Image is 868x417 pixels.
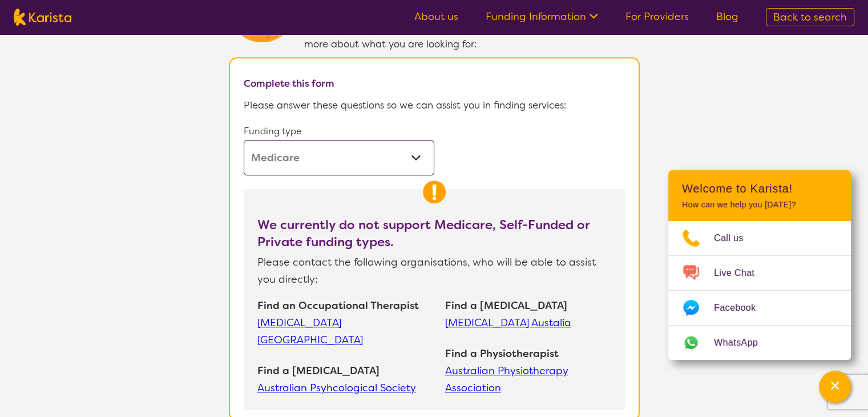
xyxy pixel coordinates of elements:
b: Complete this form [244,77,334,90]
span: Back to search [773,10,847,24]
a: Funding Information [486,10,598,23]
span: WhatsApp [714,334,772,351]
span: Facebook [714,299,769,316]
a: Australian Psyhcological Society [257,379,434,396]
img: Karista logo [14,9,71,26]
b: Find a [MEDICAL_DATA] [257,364,380,378]
p: Funding type [244,123,434,140]
a: [MEDICAL_DATA] [GEOGRAPHIC_DATA] [257,314,434,348]
b: Find a [MEDICAL_DATA] [445,299,567,312]
a: Web link opens in a new tab. [668,326,851,360]
a: [MEDICAL_DATA] Austalia [445,314,611,331]
button: Channel Menu [819,371,851,403]
div: Channel Menu [668,170,851,360]
b: Find a Physiotherapist [445,347,559,360]
h2: Welcome to Karista! [682,182,837,195]
a: About us [414,10,458,23]
b: Find an Occupational Therapist [257,299,419,312]
b: We currently do not support Medicare, Self-Funded or Private funding types. [257,216,590,250]
p: How can we help you [DATE]? [682,200,837,210]
p: Please contact the following organisations, who will be able to assist you directly: [257,251,611,288]
a: Blog [716,10,738,23]
p: Please answer these questions so we can assist you in finding services: [244,97,625,114]
ul: Choose channel [668,221,851,360]
a: For Providers [625,10,689,23]
a: Australian Physiotherapy Association [445,362,611,396]
span: Call us [714,230,757,247]
img: Warning [423,181,446,203]
span: Live Chat [714,264,768,282]
a: Back to search [766,8,854,26]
